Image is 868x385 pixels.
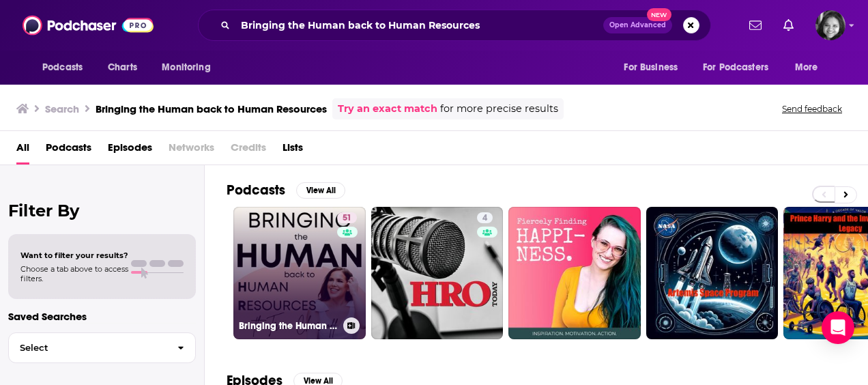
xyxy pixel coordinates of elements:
[233,207,366,339] a: 51Bringing the Human back to Human Resources
[815,10,845,40] span: Logged in as ShailiPriya
[477,212,493,223] a: 4
[440,101,558,117] span: for more precise results
[371,207,504,339] a: 4
[8,332,196,363] button: Select
[45,102,79,115] h3: Search
[108,137,152,165] a: Episodes
[778,14,799,37] a: Show notifications dropdown
[296,182,345,199] button: View All
[603,17,672,33] button: Open AdvancedNew
[162,58,210,77] span: Monitoring
[16,137,29,165] a: All
[33,55,100,81] button: open menu
[239,320,338,332] h3: Bringing the Human back to Human Resources
[337,212,357,223] a: 51
[20,264,128,283] span: Choose a tab above to access filters.
[23,12,154,38] img: Podchaser - Follow, Share and Rate Podcasts
[9,343,167,352] span: Select
[703,58,768,77] span: For Podcasters
[822,311,854,344] div: Open Intercom Messenger
[42,58,83,77] span: Podcasts
[231,137,266,165] span: Credits
[343,212,351,225] span: 51
[20,251,128,260] span: Want to filter your results?
[694,55,788,81] button: open menu
[815,10,845,40] img: User Profile
[108,58,137,77] span: Charts
[46,137,91,165] a: Podcasts
[647,8,671,21] span: New
[785,55,835,81] button: open menu
[744,14,767,37] a: Show notifications dropdown
[198,10,711,41] div: Search podcasts, credits, & more...
[227,182,345,199] a: PodcastsView All
[8,310,196,323] p: Saved Searches
[99,55,145,81] a: Charts
[338,101,437,117] a: Try an exact match
[152,55,228,81] button: open menu
[482,212,487,225] span: 4
[227,182,285,199] h2: Podcasts
[609,22,666,29] span: Open Advanced
[614,55,695,81] button: open menu
[96,102,327,115] h3: Bringing the Human back to Human Resources
[169,137,214,165] span: Networks
[8,201,196,220] h2: Filter By
[815,10,845,40] button: Show profile menu
[283,137,303,165] a: Lists
[235,14,603,36] input: Search podcasts, credits, & more...
[795,58,818,77] span: More
[778,103,846,115] button: Send feedback
[624,58,678,77] span: For Business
